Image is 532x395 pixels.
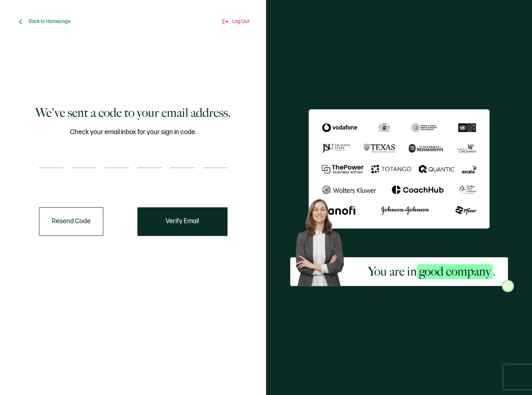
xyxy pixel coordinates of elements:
span: good company [417,264,493,279]
span: Check your email inbox for your sign in code. [70,127,196,137]
button: Resend Code [39,207,103,236]
span: Back to Homepage [29,18,70,25]
span: Verify Email [166,218,199,225]
button: Verify Email [137,207,227,236]
h1: We've sent a code to your email address. [35,105,231,121]
img: Sertifier Signup - You are in <span class="strong-h">good company</span>. Hero [290,194,355,286]
span: Log Out [232,18,250,25]
img: Sertifier Signup [502,280,514,292]
img: Sertifier We've sent a code to your email address. [309,109,490,228]
h2: You are in . [368,263,496,280]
